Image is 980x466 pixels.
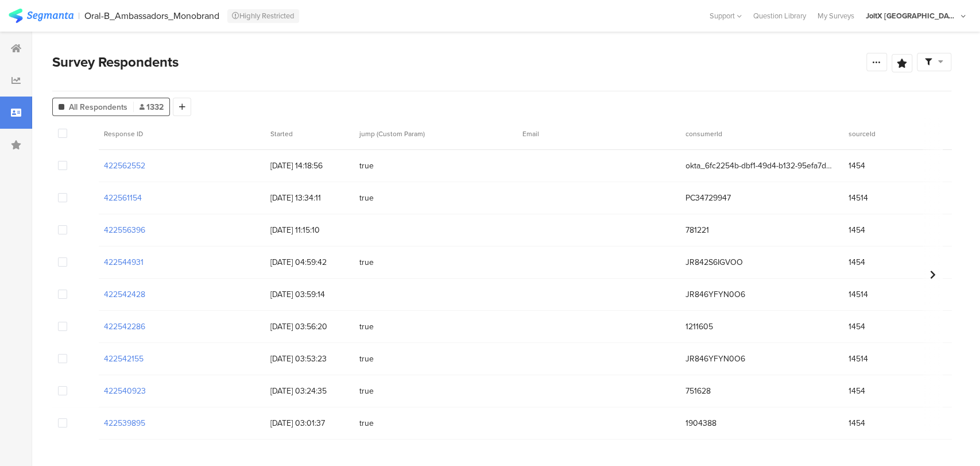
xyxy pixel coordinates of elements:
[104,288,145,301] section: 422542428
[9,9,73,23] img: segmanta logo
[270,321,348,333] span: [DATE] 03:56:20
[685,129,829,139] section: consumerId
[849,256,865,268] span: 1454
[849,288,868,301] span: 14514
[522,129,666,139] section: Email
[866,10,958,21] div: JoltX [GEOGRAPHIC_DATA]
[359,160,511,172] span: true
[359,385,511,397] span: true
[685,256,743,268] span: JR842S6IGVOO
[104,385,146,397] section: 422540923
[104,321,145,333] section: 422542286
[140,101,164,113] span: 1332
[52,52,179,72] span: Survey Respondents
[104,192,142,204] section: 422561154
[359,417,511,429] span: true
[104,417,145,429] section: 422539895
[69,101,127,113] span: All Respondents
[78,9,80,22] div: |
[685,385,711,397] span: 751628
[849,224,865,236] span: 1454
[270,385,348,397] span: [DATE] 03:24:35
[849,385,865,397] span: 1454
[747,10,812,21] a: Question Library
[270,192,348,204] span: [DATE] 13:34:11
[104,353,144,365] section: 422542155
[270,353,348,365] span: [DATE] 03:53:23
[685,160,834,172] span: okta_6fc2254b-dbf1-49d4-b132-95efa7dd26a5
[849,160,865,172] span: 1454
[84,10,219,21] div: Oral-B_Ambassadors_Monobrand
[359,321,511,333] span: true
[685,353,745,365] span: JR846YFYN0O6
[270,417,348,429] span: [DATE] 03:01:37
[849,321,865,333] span: 1454
[849,192,868,204] span: 14514
[270,224,348,236] span: [DATE] 11:15:10
[270,129,293,139] span: Started
[270,256,348,268] span: [DATE] 04:59:42
[359,129,425,139] span: jump (Custom Param)
[685,321,713,333] span: 1211605
[270,288,348,301] span: [DATE] 03:59:14
[270,160,348,172] span: [DATE] 14:18:56
[685,288,745,301] span: JR846YFYN0O6
[849,417,865,429] span: 1454
[849,353,868,365] span: 14514
[710,7,742,25] div: Support
[359,256,511,268] span: true
[104,256,144,268] section: 422544931
[104,224,145,236] section: 422556396
[359,192,511,204] span: true
[104,160,145,172] section: 422562552
[685,192,731,204] span: PC34729947
[359,353,511,365] span: true
[685,224,709,236] span: 781221
[685,417,716,429] span: 1904388
[104,129,143,139] span: Response ID
[812,10,860,21] a: My Surveys
[227,9,299,23] div: Highly Restricted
